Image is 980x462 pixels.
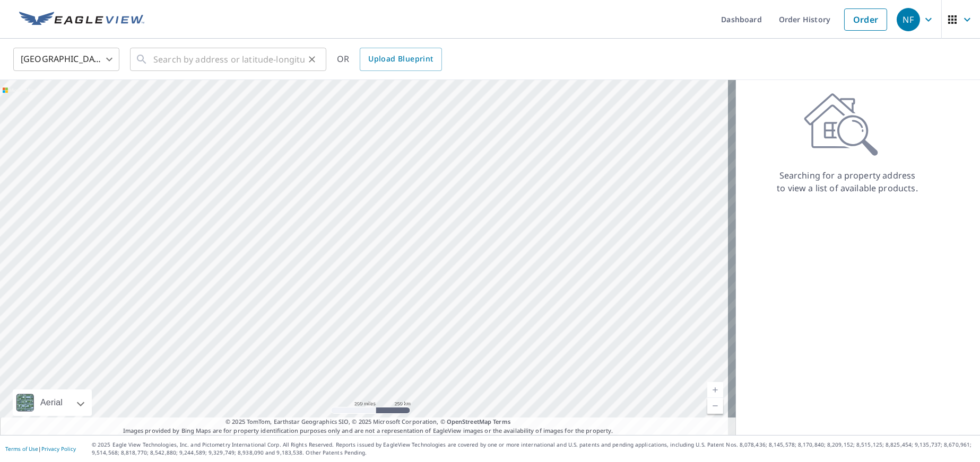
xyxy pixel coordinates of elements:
[19,12,144,28] img: EV Logo
[41,445,76,452] a: Privacy Policy
[153,45,305,74] input: Search by address or latitude-longitude
[92,441,975,457] p: © 2025 Eagle View Technologies, Inc. and Pictometry International Corp. All Rights Reserved. Repo...
[707,398,723,414] a: Current Level 5, Zoom Out
[337,48,442,71] div: OR
[13,389,92,416] div: Aerial
[226,417,510,427] span: © 2025 TomTom, Earthstar Geographics SIO, © 2025 Microsoft Corporation, ©
[13,45,119,74] div: [GEOGRAPHIC_DATA]
[305,52,319,67] button: Clear
[368,52,433,66] span: Upload Blueprint
[707,382,723,398] a: Current Level 5, Zoom In
[360,48,441,71] a: Upload Blueprint
[447,417,491,425] a: OpenStreetMap
[5,445,38,452] a: Terms of Use
[776,169,918,194] p: Searching for a property address to view a list of available products.
[897,8,920,31] div: NF
[844,8,887,31] a: Order
[5,446,76,452] p: |
[493,417,510,425] a: Terms
[37,389,66,416] div: Aerial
